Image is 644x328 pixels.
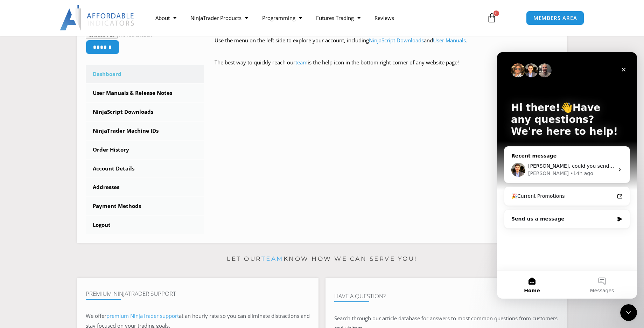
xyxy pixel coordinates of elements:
[73,118,96,125] div: • 14h ago
[86,216,204,234] a: Logout
[148,10,479,26] nav: Menu
[183,10,255,26] a: NinjaTrader Products
[27,236,43,241] span: Home
[620,304,637,321] iframe: Intercom live chat
[476,8,507,28] a: 0
[31,111,436,117] span: [PERSON_NAME], could you send us a screenshot of the values in the trade copier and the values on...
[367,10,401,26] a: Reviews
[86,290,310,297] h4: Premium NinjaTrader Support
[334,293,558,300] h4: Have A Question?
[261,255,283,262] a: team
[93,236,117,241] span: Messages
[86,65,204,234] nav: Account pages
[14,140,117,148] div: 🎉Current Promotions
[433,37,466,44] a: User Manuals
[31,118,72,125] div: [PERSON_NAME]
[533,15,577,21] span: MEMBERS AREA
[86,84,204,102] a: User Manuals & Release Notes
[215,36,559,55] p: Use the menu on the left side to explore your account, including and .
[86,141,204,159] a: Order History
[120,11,133,24] div: Close
[70,218,140,246] button: Messages
[497,52,637,299] iframe: Intercom live chat
[86,197,204,215] a: Payment Methods
[526,11,584,25] a: MEMBERS AREA
[86,103,204,121] a: NinjaScript Downloads
[7,157,133,176] div: Send us a message
[14,163,117,170] div: Send us a message
[86,312,106,319] span: We offer
[10,138,130,151] a: 🎉Current Promotions
[309,10,367,26] a: Futures Trading
[106,312,179,319] a: premium NinjaTrader support
[493,11,499,16] span: 0
[86,160,204,178] a: Account Details
[86,122,204,140] a: NinjaTrader Machine IDs
[60,5,135,30] img: LogoAI | Affordable Indicators – NinjaTrader
[255,10,309,26] a: Programming
[215,58,559,77] p: The best way to quickly reach our is the help icon in the bottom right corner of any website page!
[86,65,204,83] a: Dashboard
[86,178,204,196] a: Addresses
[295,59,308,66] a: team
[369,37,424,44] a: NinjaScript Downloads
[77,253,567,265] p: Let our know how we can serve you!
[148,10,183,26] a: About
